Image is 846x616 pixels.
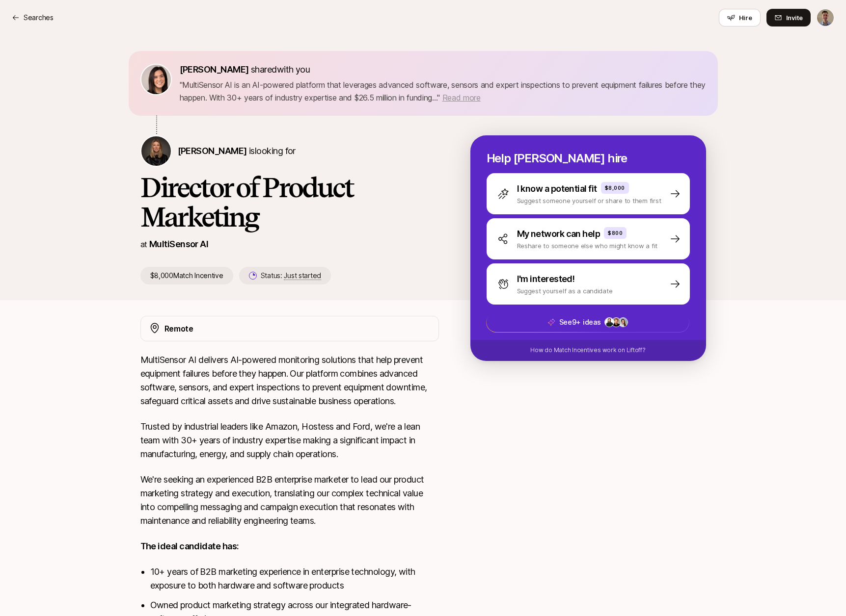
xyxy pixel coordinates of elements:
[486,312,689,333] button: See9+ ideas
[180,63,314,77] p: shared
[605,318,614,327] img: ee0df8de_f468_4581_8995_e8d68dccc983.jpg
[140,541,239,551] strong: The ideal candidate has:
[608,229,623,237] p: $800
[517,196,661,205] p: Suggest someone yourself or share to them first
[261,270,321,282] p: Status:
[150,565,439,592] li: 10+ years of B2B marketing experience in enterprise technology, with exposure to both hardware an...
[141,136,171,166] img: Jenna Hannon
[517,227,600,241] p: My network can help
[517,272,575,286] p: I'm interested!
[140,173,439,231] h1: Director of Product Marketing
[559,316,600,328] p: See 9+ ideas
[140,353,439,408] p: MultiSensor AI delivers AI-powered monitoring solutions that help prevent equipment failures befo...
[277,64,310,75] span: with you
[487,152,690,165] p: Help [PERSON_NAME] hire
[530,346,645,355] p: How do Match Incentives work on Liftoff?
[24,12,54,24] p: Searches
[178,144,296,158] p: is looking for
[164,322,193,335] p: Remote
[719,9,761,26] button: Hire
[141,65,171,94] img: 71d7b91d_d7cb_43b4_a7ea_a9b2f2cc6e03.jpg
[284,271,321,280] span: Just started
[517,182,597,196] p: I know a potential fit
[817,9,834,26] img: Ben Levinson
[517,241,658,251] p: Reshare to someone else who might know a fit
[739,13,752,23] span: Hire
[140,420,439,461] p: Trusted by industrial leaders like Amazon, Hostess and Ford, we're a lean team with 30+ years of ...
[817,9,834,26] button: Ben Levinson
[786,13,803,23] span: Invite
[442,93,481,103] span: Read more
[766,9,811,26] button: Invite
[612,318,621,327] img: 5b8ff4aa_1867_4940_a63f_be413d91594e.jpg
[140,473,439,528] p: We're seeking an experienced B2B enterprise marketer to lead our product marketing strategy and e...
[605,184,625,192] p: $8,000
[517,286,613,296] p: Suggest yourself as a candidate
[149,239,208,249] a: MultiSensor AI
[180,78,706,104] p: " MultiSensor AI is an AI-powered platform that leverages advanced software, sensors and expert i...
[140,267,233,284] p: $8,000 Match Incentive
[178,146,247,156] span: [PERSON_NAME]
[140,238,147,251] p: at
[619,318,628,327] img: ad5d1924_3928_4caf_930e_140d46183c04.jpg
[180,64,249,75] span: [PERSON_NAME]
